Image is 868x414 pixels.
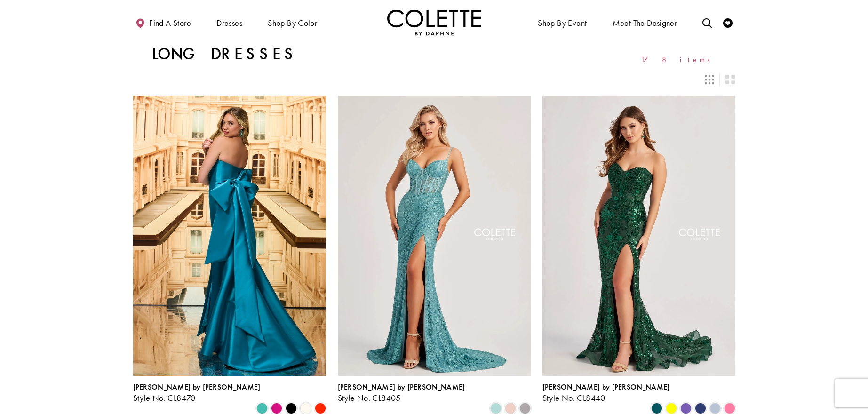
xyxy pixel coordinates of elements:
i: Fuchsia [271,403,282,414]
span: Style No. CL8440 [542,392,605,403]
div: Colette by Daphne Style No. CL8440 [542,383,670,403]
i: Ice Blue [709,403,721,414]
a: Visit Colette by Daphne Style No. CL8470 Page [133,96,326,376]
span: Style No. CL8470 [133,392,196,403]
i: Rose [505,403,516,414]
i: Yellow [666,403,677,414]
i: Turquoise [256,403,268,414]
i: Scarlet [315,403,326,414]
i: Spruce [651,403,662,414]
span: Switch layout to 3 columns [705,75,714,84]
a: Visit Colette by Daphne Style No. CL8405 Page [338,96,531,376]
i: Diamond White [300,403,311,414]
i: Smoke [519,403,531,414]
span: [PERSON_NAME] by [PERSON_NAME] [338,382,465,392]
span: 178 items [641,56,717,64]
i: Navy Blue [695,403,706,414]
i: Black [286,403,297,414]
div: Layout Controls [127,69,741,90]
h1: Long Dresses [152,45,297,64]
span: [PERSON_NAME] by [PERSON_NAME] [133,382,261,392]
span: Style No. CL8405 [338,392,401,403]
a: Visit Colette by Daphne Style No. CL8440 Page [542,96,735,376]
i: Cotton Candy [724,403,735,414]
span: Switch layout to 2 columns [725,75,735,84]
span: [PERSON_NAME] by [PERSON_NAME] [542,382,670,392]
div: Colette by Daphne Style No. CL8405 [338,383,465,403]
div: Colette by Daphne Style No. CL8470 [133,383,261,403]
i: Violet [680,403,692,414]
i: Sea Glass [490,403,502,414]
